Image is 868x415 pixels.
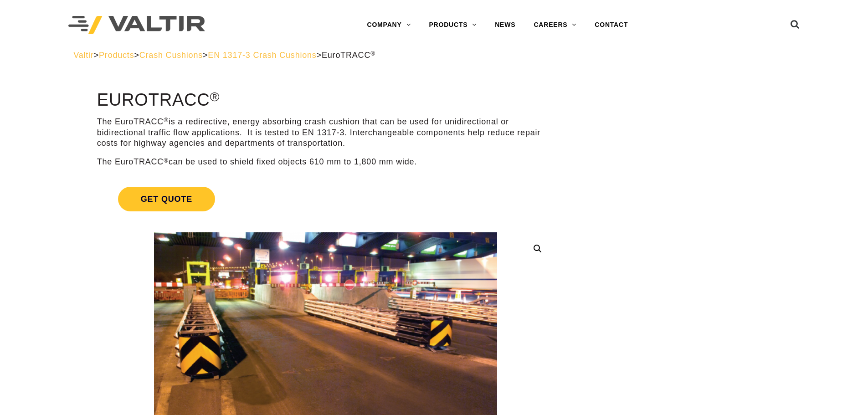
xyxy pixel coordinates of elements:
a: Get Quote [97,176,554,222]
span: Get Quote [118,187,215,211]
div: > > > > [73,50,795,61]
h1: EuroTRACC [97,91,554,110]
a: Crash Cushions [139,51,203,60]
a: Products [99,51,134,60]
img: Valtir [68,16,205,35]
sup: ® [164,157,169,164]
a: EN 1317-3 Crash Cushions [208,51,316,60]
a: PRODUCTS [420,16,486,34]
sup: ® [370,50,375,57]
p: The EuroTRACC is a redirective, energy absorbing crash cushion that can be used for unidirectiona... [97,117,554,149]
p: The EuroTRACC can be used to shield fixed objects 610 mm to 1,800 mm wide. [97,157,554,167]
a: CONTACT [586,16,637,34]
a: CAREERS [524,16,586,34]
a: COMPANY [358,16,420,34]
sup: ® [210,89,220,104]
sup: ® [164,117,169,123]
a: Valtir [73,51,93,60]
span: EuroTRACC [322,51,375,60]
a: NEWS [486,16,524,34]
